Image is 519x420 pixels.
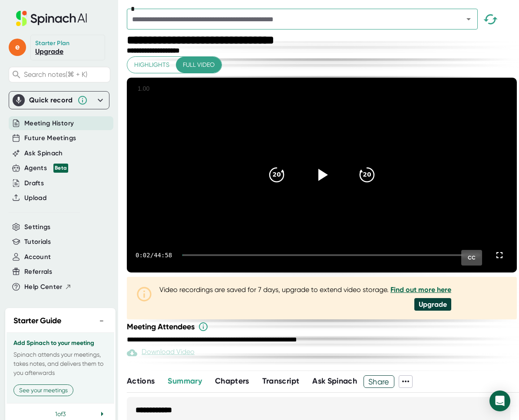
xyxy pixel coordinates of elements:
button: Summary [168,375,202,387]
button: Agents Beta [24,163,68,173]
div: Paid feature [127,348,195,358]
span: Actions [127,376,155,386]
button: Chapters [215,375,249,387]
button: Transcript [262,375,300,387]
div: Video recordings are saved for 7 days, upgrade to extend video storage. [159,285,451,294]
span: Help Center [24,282,63,292]
div: CC [461,250,482,266]
span: Full video [183,59,215,70]
button: Full video [176,57,221,73]
h2: Starter Guide [13,315,61,327]
span: Search notes (⌘ + K) [24,70,87,79]
a: Upgrade [35,47,63,56]
span: Summary [168,376,202,386]
div: Meeting Attendees [127,322,519,332]
button: Open [463,13,475,25]
button: Referrals [24,267,52,277]
button: Actions [127,375,155,387]
button: Help Center [24,282,72,292]
span: Chapters [215,376,249,386]
button: Upload [24,193,46,203]
button: Meeting History [24,118,74,128]
div: Upgrade [414,298,451,311]
button: Future Meetings [24,133,76,143]
span: Transcript [262,376,300,386]
div: Beta [53,164,68,173]
p: Spinach attends your meetings, takes notes, and delivers them to you afterwards [13,350,107,377]
div: Open Intercom Messenger [489,390,510,411]
button: − [96,315,107,327]
span: Share [364,374,394,389]
span: 1 of 3 [55,410,66,417]
span: e [9,39,26,56]
button: Drafts [24,178,44,188]
button: Ask Spinach [312,375,357,387]
a: Find out more here [390,285,451,294]
div: Quick record [13,92,106,109]
h3: Add Spinach to your meeting [13,340,107,347]
button: Settings [24,222,51,232]
span: Highlights [134,59,169,70]
div: Starter Plan [35,39,70,47]
button: Tutorials [24,237,51,247]
div: Quick record [29,96,73,105]
button: Share [364,375,394,388]
div: 0:02 / 44:58 [136,252,172,259]
button: Highlights [127,57,176,73]
span: Ask Spinach [312,376,357,386]
div: Agents [24,163,68,173]
button: See your meetings [13,384,73,396]
button: Ask Spinach [24,148,63,158]
button: Account [24,252,51,262]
